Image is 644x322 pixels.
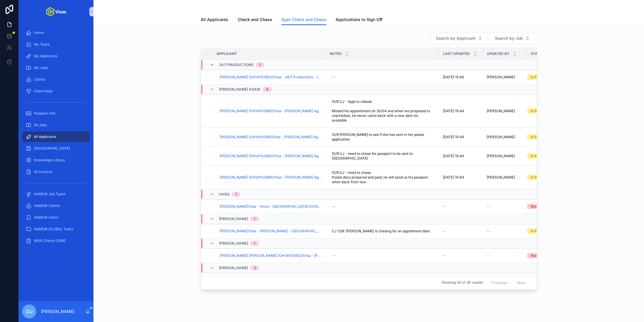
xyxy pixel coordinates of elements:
span: All Invoices [34,169,53,174]
span: Add/Edit Clients [34,203,60,208]
div: 2 [254,266,256,270]
a: Clients [22,74,90,85]
a: [PERSON_NAME] [PERSON_NAME] (OHV#103452)/Visa - [PERSON_NAME] - [GEOGRAPHIC_DATA] DS160 - [DATE] ... [220,253,322,258]
a: Add/Edit Clients [22,200,90,211]
div: In Progress [531,153,549,159]
a: All Jobs [22,120,90,130]
a: [PERSON_NAME] (OHV#102891)/Visa - [PERSON_NAME] Again - [GEOGRAPHIC_DATA] DS160 - [DATE] (#1097) [220,135,322,139]
a: Passport Info [22,108,90,119]
span: Appt Check and Chase [281,17,326,22]
span: -- [443,204,446,209]
span: Last Updated [443,51,470,56]
span: Clients [34,77,45,82]
a: Appt Check and Chase [281,14,326,25]
span: 10/9 CJ - Appt to rebook Missed his appointment on 30/04 and when we proposed to reschedule, he n... [332,99,433,123]
span: Add/Edit Job Types [34,192,65,196]
a: All Applicants [22,131,90,142]
span: [DATE] 15:44 [443,154,464,158]
a: Knowledge Library [22,155,90,165]
div: In Progress [531,134,549,140]
div: 1 [254,217,255,221]
a: All Applicants [201,14,228,26]
a: [PERSON_NAME] (OHV#103652)/Visa - 24/7 Productions - [GEOGRAPHIC_DATA] DS160 - [DATE] (#1069) [220,75,322,79]
span: Client Reps [34,89,53,94]
div: In Progress [531,175,549,180]
div: scrollable content [19,23,93,254]
span: Check and Chase [238,17,272,22]
span: -- [487,204,490,209]
span: [DATE] 15:44 [443,135,464,139]
span: Notes [330,51,342,56]
span: All Applicants [201,17,228,22]
span: Search by Job [495,35,523,41]
span: All Jobs [34,123,47,127]
button: Select Button [490,33,535,44]
span: NEW Clients (CRM) [34,238,66,243]
a: Add/Edit Users [22,212,90,223]
div: Not Started [531,204,550,209]
span: [PERSON_NAME] Again [219,87,260,92]
span: 10/9 CJ - need to chase for passport to be sent to [GEOGRAPHIC_DATA] [332,151,433,161]
span: [PERSON_NAME] [487,135,515,139]
a: [PERSON_NAME] (OHV#102894)/Visa - [PERSON_NAME] Again - [GEOGRAPHIC_DATA] DS160 - [DATE] (#1097) [220,175,322,180]
span: Add/Edit GLOBAL Tasks [34,227,73,231]
div: In Progress [531,75,549,80]
div: In Progress [531,228,549,234]
span: Updated By [487,51,509,56]
span: [DATE] 15:44 [443,175,464,180]
div: -- [332,253,335,258]
span: [PERSON_NAME] [219,217,248,221]
span: [PERSON_NAME] (OHV#102883)/Visa - [PERSON_NAME] Again - [GEOGRAPHIC_DATA] DS160 - [DATE] (#1121) [220,109,322,113]
div: 1 [259,63,261,67]
a: All Invoices [22,167,90,177]
span: CU [26,308,33,315]
div: 1 [235,192,237,197]
p: [PERSON_NAME] [41,309,74,314]
span: My Jobs [34,65,48,70]
div: 1 [254,241,255,246]
a: Client Reps [22,86,90,96]
div: In Progress [531,108,549,114]
span: 24/7 Productions [219,63,254,67]
img: App logo [46,7,66,16]
span: Knowledge Library [34,158,65,162]
div: -- [332,204,335,209]
div: -- [332,75,335,79]
a: My Jobs [22,63,90,73]
span: [PERSON_NAME] [219,241,248,246]
a: Check and Chase [238,14,272,26]
span: -- [443,253,446,258]
span: CJ 12/8: [PERSON_NAME] is chasing for an appoitment date. [332,229,431,233]
span: Status [531,51,545,56]
span: -- [487,229,490,233]
span: [PERSON_NAME] [487,175,515,180]
a: [PERSON_NAME] (OHV#102892)/Visa - [PERSON_NAME] Again - [GEOGRAPHIC_DATA] DS160 - [DATE] (#1097) [220,154,322,158]
span: -- [487,253,490,258]
a: [PERSON_NAME]/Visa - [PERSON_NAME] - [GEOGRAPHIC_DATA] DS160 - [DATE] (#1095) [220,229,322,233]
span: -- [443,229,446,233]
span: [GEOGRAPHIC_DATA] [34,146,70,151]
span: Passport Info [34,111,55,116]
span: [PERSON_NAME] [487,154,515,158]
span: Applicant [216,51,237,56]
a: Applications to Sign Off [336,14,382,26]
a: Home [22,27,90,38]
a: Add/Edit GLOBAL Tasks [22,224,90,234]
span: [DATE] 15:46 [443,75,464,79]
span: Showing 26 of 26 results [442,280,483,285]
div: 4 [266,87,268,92]
span: My Applicants [34,54,57,58]
div: Not Started [531,253,550,258]
span: 10/9 [PERSON_NAME] to see if she has sent in her postal application [332,132,433,142]
span: Home [34,30,44,35]
span: [PERSON_NAME] [219,266,248,270]
a: [PERSON_NAME]/Visa - Hives - [GEOGRAPHIC_DATA] DS160 - [DATE] (#1260) [220,204,322,209]
span: Hives [219,192,230,197]
span: 10/9 CJ - need to chase Postal docs prepared and paid, he will send us his passport when back fro... [332,170,433,184]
